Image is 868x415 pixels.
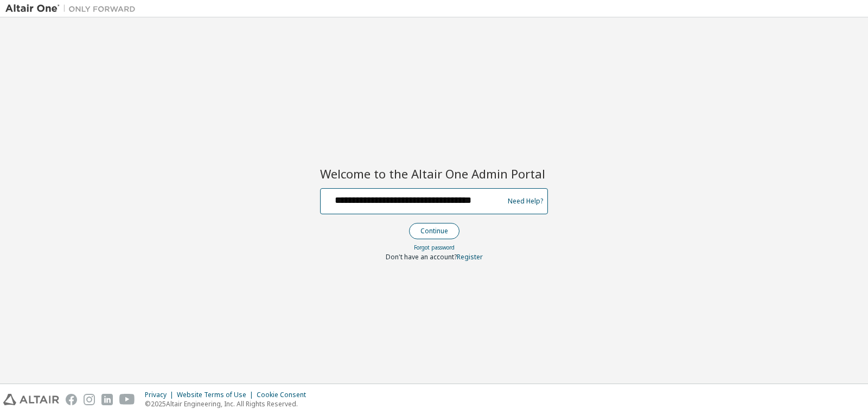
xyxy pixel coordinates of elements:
[101,394,113,405] img: linkedin.svg
[66,394,77,405] img: facebook.svg
[320,166,548,181] h2: Welcome to the Altair One Admin Portal
[145,391,177,399] div: Privacy
[414,244,455,251] a: Forgot password
[3,394,59,405] img: altair_logo.svg
[177,391,257,399] div: Website Terms of Use
[257,391,312,399] div: Cookie Consent
[119,394,135,405] img: youtube.svg
[409,223,459,239] button: Continue
[145,399,312,408] p: © 2025 Altair Engineering, Inc. All Rights Reserved.
[457,252,483,261] a: Register
[386,252,457,261] span: Don't have an account?
[84,394,95,405] img: instagram.svg
[5,3,141,14] img: Altair One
